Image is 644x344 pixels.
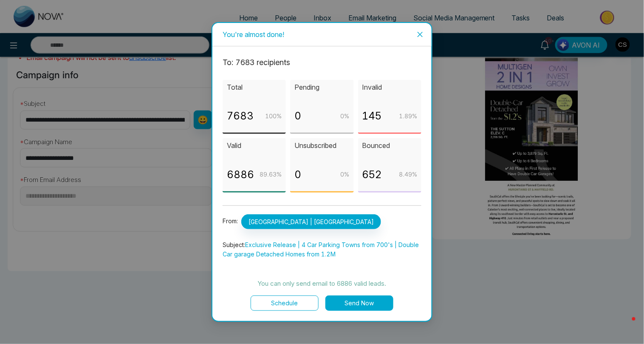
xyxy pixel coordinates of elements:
[409,23,432,46] button: Close
[325,296,393,311] button: Send Now
[294,140,349,151] p: Unsubscribed
[223,279,421,289] p: You can only send email to 6886 valid leads.
[362,108,382,124] p: 145
[223,241,419,258] span: Exclusive Release | 4 Car Parking Towns from 700's | Double Car garage Detached Homes from 1.2M
[260,170,282,179] p: 89.63 %
[399,111,417,121] p: 1.89 %
[417,31,424,38] span: close
[223,30,421,39] div: You're almost done!
[241,214,381,229] span: [GEOGRAPHIC_DATA] | [GEOGRAPHIC_DATA]
[341,170,350,179] p: 0 %
[265,111,282,121] p: 100 %
[341,111,350,121] p: 0 %
[227,167,254,183] p: 6886
[251,296,319,311] button: Schedule
[294,108,301,124] p: 0
[362,167,382,183] p: 652
[294,167,301,183] p: 0
[223,57,421,68] p: To: 7683 recipient s
[362,82,417,93] p: Invalid
[227,82,282,93] p: Total
[399,170,417,179] p: 8.49 %
[223,240,421,259] p: Subject:
[227,140,282,151] p: Valid
[294,82,349,93] p: Pending
[223,214,421,229] p: From:
[362,140,417,151] p: Bounced
[615,315,636,335] iframe: Intercom live chat
[227,108,254,124] p: 7683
